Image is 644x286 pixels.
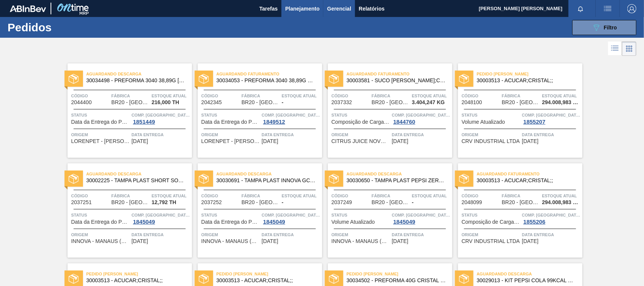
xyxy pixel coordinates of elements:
[132,238,148,244] span: 13/10/2025
[217,278,316,283] span: 30003513 - ACUCAR;CRISTAL;;
[201,100,222,105] span: 2042345
[462,192,500,200] span: Código
[111,192,150,200] span: Fábrica
[132,211,190,225] a: Comp. [GEOGRAPHIC_DATA]1845049
[217,178,316,183] span: 30030691 - TAMPA PLAST INNOVA GCA ZERO NIV24
[569,3,593,14] button: Notificações
[522,219,547,225] div: 1855206
[86,78,186,83] span: 30034498 - PREFORMA 3040 38,89G CRIST 60% REC
[627,4,636,13] img: Logout
[477,70,583,78] span: Pedido em Trânsito
[477,78,576,83] span: 30003513 - ACUCAR;CRISTAL;;
[111,92,150,100] span: Fábrica
[502,92,540,100] span: Fábrica
[69,174,78,184] img: status
[332,211,390,219] span: Status
[132,138,148,144] span: 04/10/2025
[608,42,622,56] div: Visão em Lista
[542,100,581,105] span: 294.008,983 KG
[201,131,260,138] span: Origem
[477,170,583,178] span: Aguardando Faturamento
[522,119,547,125] div: 1855207
[332,131,390,138] span: Origem
[542,192,581,200] span: Estoque atual
[462,119,505,125] span: Volume Atualizado
[322,163,452,258] a: statusAguardando Descarga30030650 - TAMPA PLAST PEPSI ZERO NIV24Código2037249FábricaBR20 - [GEOGR...
[412,192,450,200] span: Estoque atual
[347,170,452,178] span: Aguardando Descarga
[462,100,483,105] span: 2048100
[604,25,617,31] span: Filtro
[522,211,581,219] span: Comp. Carga
[71,92,110,100] span: Código
[192,63,322,158] a: statusAguardando Faturamento30034053 - PREFORMA 3040 38,89G VERDE 100% RECCódigo2042345FábricaBR2...
[603,4,612,13] img: userActions
[542,92,581,100] span: Estoque atual
[462,200,483,205] span: 2048099
[152,192,190,200] span: Estoque atual
[69,74,78,84] img: status
[262,138,278,144] span: 09/10/2025
[62,63,192,158] a: statusAguardando Descarga30034498 - PREFORMA 3040 38,89G [DEMOGRAPHIC_DATA] 60% RECCódigo2044400F...
[522,138,539,144] span: 12/10/2025
[217,70,322,78] span: Aguardando Faturamento
[132,119,157,125] div: 1851449
[152,200,176,205] span: 12,792 TH
[241,92,280,100] span: Fábrica
[392,238,409,244] span: 13/10/2025
[347,270,452,278] span: Pedido em Trânsito
[572,20,636,35] button: Filtro
[199,274,209,284] img: status
[347,278,446,283] span: 30034502 - PREFORMA 40G CRISTAL 60% REC
[392,138,409,144] span: 09/10/2025
[522,231,581,238] span: Data Entrega
[262,219,287,225] div: 1845049
[332,119,390,125] span: Composição de Carga Aceita
[502,200,539,205] span: BR20 - Sapucaia
[542,200,581,205] span: 294.008,983 KG
[372,192,410,200] span: Fábrica
[452,163,583,258] a: statusAguardando Faturamento30003513 - ACUCAR;CRISTAL;;Código2048099FábricaBR20 - [GEOGRAPHIC_DAT...
[262,131,320,138] span: Data Entrega
[201,219,260,225] span: Data da Entrega do Pedido Atrasada
[477,178,576,183] span: 30003513 - ACUCAR;CRISTAL;;
[132,219,157,225] div: 1845049
[392,211,450,225] a: Comp. [GEOGRAPHIC_DATA]1845049
[622,42,636,56] div: Visão em Cards
[71,200,92,205] span: 2037251
[132,231,190,238] span: Data Entrega
[452,63,583,158] a: statusPedido [PERSON_NAME]30003513 - ACUCAR;CRISTAL;;Código2048100FábricaBR20 - [GEOGRAPHIC_DATA]...
[201,211,260,219] span: Status
[201,192,240,200] span: Código
[412,200,414,205] span: -
[462,131,520,138] span: Origem
[262,111,320,125] a: Comp. [GEOGRAPHIC_DATA]1849512
[462,211,520,219] span: Status
[262,238,278,244] span: 13/10/2025
[412,92,450,100] span: Estoque atual
[201,231,260,238] span: Origem
[71,211,130,219] span: Status
[282,92,320,100] span: Estoque atual
[71,111,130,119] span: Status
[69,274,78,284] img: status
[132,111,190,125] a: Comp. [GEOGRAPHIC_DATA]1851449
[412,100,445,105] span: 3.404,247 KG
[462,138,520,144] span: CRV INDUSTRIAL LTDA
[71,119,130,125] span: Data da Entrega do Pedido Antecipada
[201,138,260,144] span: LORENPET - DUQUE DE CAXIAS (RJ)
[332,192,370,200] span: Código
[71,238,130,244] span: INNOVA - MANAUS (AM)
[332,231,390,238] span: Origem
[477,270,583,278] span: Aguardando Descarga
[86,278,186,283] span: 30003513 - ACUCAR;CRISTAL;;
[201,238,260,244] span: INNOVA - MANAUS (AM)
[199,174,209,184] img: status
[392,111,450,125] a: Comp. [GEOGRAPHIC_DATA]1844760
[347,78,446,83] span: 30003581 - SUCO CONCENT LIMAO;CLARIFIC.C/SO2;PEPSI;
[462,111,520,119] span: Status
[372,92,410,100] span: Fábrica
[477,278,576,283] span: 30029013 - KIT PEPSI COLA 99KCAL BIB
[71,100,92,105] span: 2044400
[392,131,450,138] span: Data Entrega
